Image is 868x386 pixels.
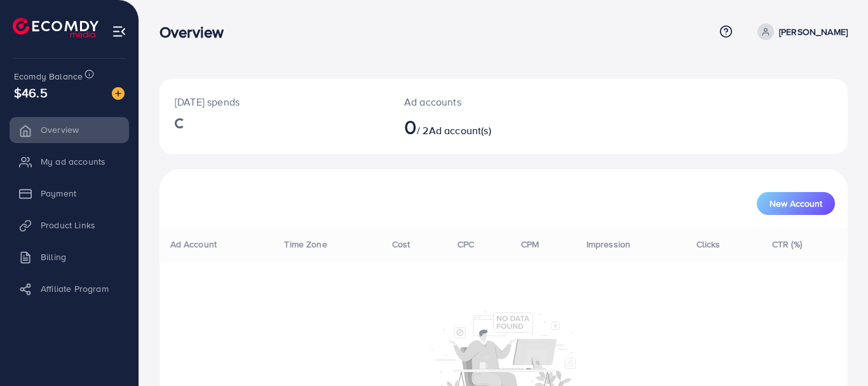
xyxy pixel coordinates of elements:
[779,24,848,39] p: [PERSON_NAME]
[770,199,822,208] span: New Account
[404,94,546,109] p: Ad accounts
[112,24,126,39] img: menu
[752,24,848,40] a: [PERSON_NAME]
[14,70,83,83] span: Ecomdy Balance
[13,18,98,38] img: logo
[159,23,234,41] h3: Overview
[404,114,546,139] h2: / 2
[14,83,48,102] span: $46.5
[404,112,417,141] span: 0
[757,192,835,215] button: New Account
[429,123,491,137] span: Ad account(s)
[175,94,374,109] p: [DATE] spends
[112,87,125,100] img: image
